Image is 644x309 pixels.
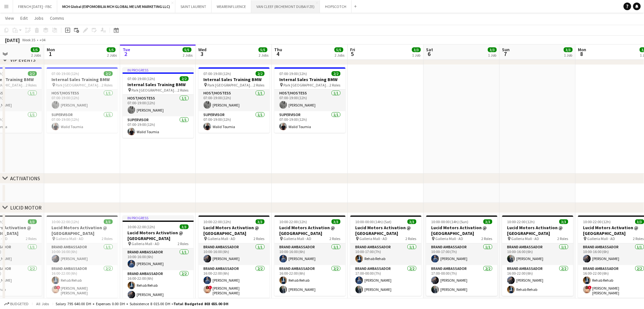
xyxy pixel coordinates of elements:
app-card-role: Brand Ambassador2/216:00-22:00 (6h)Rehab Rehab[PERSON_NAME] [275,265,346,296]
span: 1 [46,50,55,58]
div: 1 Job [488,53,497,58]
span: Budgeted [10,302,29,306]
span: 2 Roles [330,236,341,241]
div: 10:00-22:00 (12h)3/3Lucid Motors Activation @ [GEOGRAPHIC_DATA] Galleria Mall - AD2 RolesBrand Am... [502,216,573,296]
span: View [5,15,14,21]
span: 2/2 [256,71,265,76]
span: Galleria Mall - AD [132,241,160,246]
span: Sat [426,47,433,52]
span: 4 [274,50,282,58]
span: 10:00-22:00 (12h) [280,219,307,224]
span: 07:00-19:00 (12h) [52,71,79,76]
span: 3/3 [559,219,568,224]
span: 10:00-22:00 (12h) [507,219,535,224]
h3: Lucid Motors Activation @ [GEOGRAPHIC_DATA] [426,225,498,236]
button: Budgeted [3,300,30,307]
span: 2 Roles [482,236,492,241]
span: 10:00-22:00 (12h) [583,219,611,224]
span: Mon [47,47,55,52]
app-card-role: Brand Ambassador2/216:00-22:00 (6h)[PERSON_NAME]![PERSON_NAME] [PERSON_NAME] [199,265,270,298]
span: 10:00-22:00 (12h) [204,219,231,224]
span: Galleria Mall - AD [360,236,388,241]
div: LUCID MOTOR [10,204,42,211]
button: WEAREINFLUENCE [212,0,251,13]
span: 3/3 [484,219,492,224]
button: HOPSCOTCH [320,0,352,13]
span: All jobs [35,301,50,306]
h3: Lucid Motors Activation @ [GEOGRAPHIC_DATA] [275,225,346,236]
span: 5/5 [107,47,116,52]
span: Comms [50,15,64,21]
span: Wed [199,47,207,52]
div: 1 Job [564,53,573,58]
span: 3/3 [412,47,421,52]
span: 3/3 [256,219,265,224]
span: 7 [501,50,510,58]
a: Jobs [31,14,46,22]
div: 1 Job [412,53,421,58]
a: Edit [18,14,30,22]
div: 10:00-22:00 (12h)3/3Lucid Motors Activation @ [GEOGRAPHIC_DATA] Galleria Mall - AD2 RolesBrand Am... [47,216,118,298]
span: 2/2 [28,71,37,76]
app-job-card: 10:00-22:00 (12h)3/3Lucid Motors Activation @ [GEOGRAPHIC_DATA] Galleria Mall - AD2 RolesBrand Am... [199,216,270,298]
span: Park [GEOGRAPHIC_DATA], [GEOGRAPHIC_DATA] [56,83,102,87]
div: [DATE] [5,37,20,43]
span: 2 Roles [102,236,113,241]
span: 2 [122,50,130,58]
app-card-role: Brand Ambassador1/110:00-16:00 (6h)[PERSON_NAME] [199,244,270,265]
div: 2 Jobs [259,53,269,58]
span: 2 Roles [254,83,265,87]
app-job-card: 07:00-19:00 (12h)2/2Internal Sales Training BMW Park [GEOGRAPHIC_DATA], [GEOGRAPHIC_DATA]2 RolesH... [275,67,346,133]
span: 5/5 [31,47,40,52]
h3: Internal Sales Training BMW [199,77,270,82]
app-card-role: Supervisor1/107:00-19:00 (12h)Walid Toumia [47,111,118,133]
h3: Internal Sales Training BMW [47,77,118,82]
span: Week 35 [21,38,37,42]
app-job-card: 07:00-19:00 (12h)2/2Internal Sales Training BMW Park [GEOGRAPHIC_DATA], [GEOGRAPHIC_DATA]2 RolesH... [199,67,270,133]
span: 2 Roles [26,83,37,87]
h3: Internal Sales Training BMW [123,82,194,87]
span: 2 Roles [558,236,568,241]
app-card-role: Brand Ambassador2/216:00-22:00 (6h)Rehab Rehab![PERSON_NAME] [PERSON_NAME] [47,265,118,298]
span: 2 Roles [26,236,37,241]
app-job-card: In progress07:00-19:00 (12h)2/2Internal Sales Training BMW Park [GEOGRAPHIC_DATA], [GEOGRAPHIC_DA... [123,67,194,138]
span: 3/3 [408,219,417,224]
app-card-role: Brand Ambassador1/110:00-17:00 (7h)Rehab Rehab [350,244,422,265]
h3: Lucid Motors Activation @ [GEOGRAPHIC_DATA] [199,225,270,236]
app-job-card: 10:00-00:00 (14h) (Sat)3/3Lucid Motors Activation @ [GEOGRAPHIC_DATA] Galleria Mall - AD2 RolesBr... [350,216,422,296]
span: Park [GEOGRAPHIC_DATA], [GEOGRAPHIC_DATA] [132,88,178,93]
span: 07:00-19:00 (12h) [204,71,231,76]
span: Thu [275,47,282,52]
app-card-role: Brand Ambassador2/216:00-22:00 (6h)Rehab Rehab[PERSON_NAME] [123,270,194,301]
app-card-role: Supervisor1/107:00-19:00 (12h)Walid Toumia [123,116,194,138]
span: Park [GEOGRAPHIC_DATA], [GEOGRAPHIC_DATA] [284,83,330,87]
h3: Lucid Motors Activation @ [GEOGRAPHIC_DATA] [502,225,573,236]
button: MCH Global (EXPOMOBILIA MCH GLOBAL ME LIVE MARKETING LLC) [57,0,175,13]
app-card-role: Supervisor1/107:00-19:00 (12h)Walid Toumia [275,111,346,133]
span: 10:00-22:00 (12h) [52,219,79,224]
app-job-card: 10:00-22:00 (12h)3/3Lucid Motors Activation @ [GEOGRAPHIC_DATA] Galleria Mall - AD2 RolesBrand Am... [275,216,346,296]
span: 3/3 [104,219,113,224]
div: 2 Jobs [107,53,117,58]
app-job-card: In progress10:00-22:00 (12h)3/3Lucid Motors Activation @ [GEOGRAPHIC_DATA] Galleria Mall - AD2 Ro... [123,216,194,301]
app-card-role: Brand Ambassador1/110:00-16:00 (6h)[PERSON_NAME] [275,244,346,265]
span: Galleria Mall - AD [208,236,236,241]
app-job-card: 07:00-19:00 (12h)2/2Internal Sales Training BMW Park [GEOGRAPHIC_DATA], [GEOGRAPHIC_DATA]2 RolesH... [47,67,118,133]
span: ! [57,286,60,290]
span: 2 Roles [178,241,189,246]
div: 2 Jobs [31,53,41,58]
span: Tue [123,47,130,52]
div: ACTIVATIONS [10,175,40,182]
span: 8 [577,50,586,58]
app-card-role: Brand Ambassador2/216:00-22:00 (6h)[PERSON_NAME]Rehab Rehab [502,265,573,296]
span: 2 Roles [178,88,189,93]
app-card-role: Supervisor1/107:00-19:00 (12h)Walid Toumia [199,111,270,133]
span: 2 Roles [102,83,113,87]
span: 3/3 [488,47,497,52]
app-card-role: Host/Hostess1/107:00-19:00 (12h)[PERSON_NAME] [47,90,118,111]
